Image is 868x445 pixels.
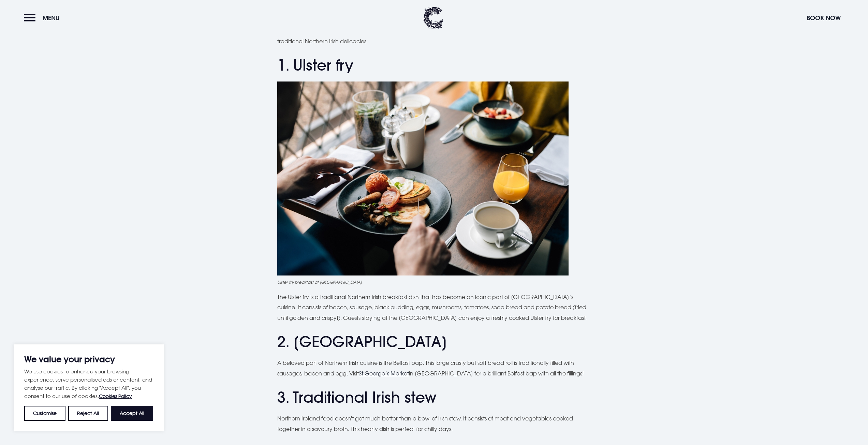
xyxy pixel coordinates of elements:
[111,406,153,421] button: Accept All
[277,413,591,434] p: Northern Ireland food doesn't get much better than a bowl of Irish stew. It consists of meat and ...
[99,393,132,399] a: Cookies Policy
[24,367,153,400] p: We use cookies to enhance your browsing experience, serve personalised ads or content, and analys...
[277,279,591,285] figcaption: Ulster fry breakfast at [GEOGRAPHIC_DATA]
[277,333,591,351] h2: 2. [GEOGRAPHIC_DATA]
[277,292,591,323] p: The Ulster fry is a traditional Northern Irish breakfast dish that has become an iconic part of [...
[803,11,844,25] button: Book Now
[24,406,65,421] button: Customise
[277,358,591,379] p: A beloved part of Northern Irish cuisine is the Belfast bap. This large crusty but soft bread rol...
[359,370,409,377] a: St George’s Market
[24,11,63,25] button: Menu
[277,26,591,47] p: Planning a trip to [GEOGRAPHIC_DATA]? From the famous Ulster fry to comforting Irish stew, you mu...
[277,81,569,276] img: Traditional Northern Irish breakfast
[68,406,108,421] button: Reject All
[277,56,591,74] h2: 1. Ulster fry
[43,14,60,22] span: Menu
[14,344,164,431] div: We value your privacy
[423,7,443,29] img: Clandeboye Lodge
[24,355,153,363] p: We value your privacy
[277,388,591,406] h2: 3. Traditional Irish stew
